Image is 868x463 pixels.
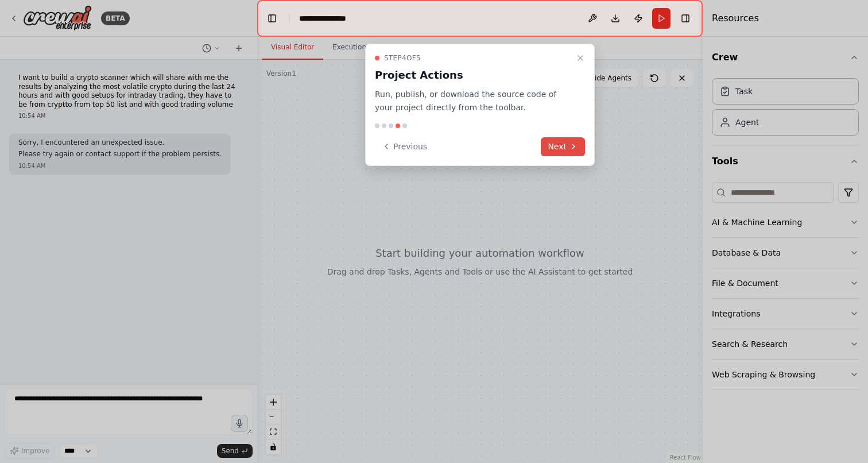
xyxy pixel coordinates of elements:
[541,137,585,156] button: Next
[384,53,421,63] span: Step 4 of 5
[375,88,571,114] p: Run, publish, or download the source code of your project directly from the toolbar.
[264,10,280,26] button: Hide left sidebar
[375,67,571,83] h3: Project Actions
[375,137,434,156] button: Previous
[573,51,587,65] button: Close walkthrough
